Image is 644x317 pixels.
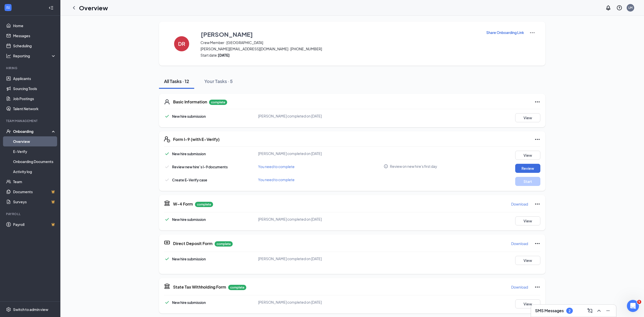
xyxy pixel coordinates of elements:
[178,42,185,46] h4: DR
[172,151,206,156] span: New hire submission
[637,300,641,304] span: 5
[173,284,226,290] h5: State Tax Withholding Form
[534,201,540,207] svg: Ellipses
[200,30,480,39] button: [PERSON_NAME]
[586,307,594,315] button: ComposeMessage
[511,285,528,290] p: Download
[515,256,540,265] button: View
[511,283,528,291] button: Download
[49,5,54,10] svg: Collapse
[173,201,193,207] h5: W-4 Form
[164,256,170,262] svg: Checkmark
[511,240,528,248] button: Download
[13,53,56,58] div: Reporting
[13,146,56,156] a: E-Verify
[173,137,220,142] h5: Form I-9 (with E-Verify)
[515,299,540,308] button: View
[6,5,11,10] svg: WorkstreamLogo
[215,241,233,247] p: complete
[79,4,108,12] h1: Overview
[228,285,246,290] p: complete
[164,216,170,222] svg: Checkmark
[172,217,206,222] span: New hire submission
[6,212,55,216] div: Payroll
[511,200,528,208] button: Download
[172,257,206,261] span: New hire submission
[6,129,11,134] svg: UserCheck
[13,73,56,84] a: Applicants
[515,151,540,160] button: View
[169,30,194,58] button: DR
[258,114,322,118] span: [PERSON_NAME] completed on [DATE]
[200,40,480,45] span: Crew Member · [GEOGRAPHIC_DATA]
[200,53,480,58] span: Start date:
[258,177,295,182] span: You need to complete
[258,256,322,261] span: [PERSON_NAME] completed on [DATE]
[164,200,170,206] svg: TaxGovernmentIcon
[605,5,611,11] svg: Notifications
[511,202,528,207] p: Download
[13,41,56,51] a: Scheduling
[13,84,56,94] a: Sourcing Tools
[172,165,228,169] span: Review new hire’s I-9 documents
[6,119,55,123] div: Team Management
[258,164,295,169] span: You need to complete
[201,30,253,38] h3: [PERSON_NAME]
[195,202,213,207] p: complete
[164,283,170,289] svg: TaxGovernmentIcon
[258,151,322,156] span: [PERSON_NAME] completed on [DATE]
[173,241,213,246] h5: Direct Deposit Form
[13,187,56,197] a: DocumentsCrown
[172,300,206,305] span: New hire submission
[13,219,56,229] a: PayrollCrown
[13,94,56,104] a: Job Postings
[534,99,540,105] svg: Ellipses
[204,78,233,84] div: Your Tasks · 5
[515,113,540,122] button: View
[587,308,593,314] svg: ComposeMessage
[164,177,170,183] svg: Checkmark
[13,177,56,187] a: Team
[627,300,639,312] iframe: Intercom live chat
[258,300,322,304] span: [PERSON_NAME] completed on [DATE]
[535,308,564,313] h3: SMS Messages
[534,241,540,247] svg: Ellipses
[164,99,170,105] svg: User
[6,307,11,312] svg: Settings
[71,5,77,11] svg: ChevronLeft
[604,307,612,315] button: Minimize
[605,308,611,314] svg: Minimize
[13,104,56,114] a: Talent Network
[164,240,170,246] svg: DirectDepositIcon
[13,31,56,41] a: Messages
[13,307,48,312] div: Switch to admin view
[209,100,227,105] p: complete
[511,241,528,246] p: Download
[258,217,322,221] span: [PERSON_NAME] completed on [DATE]
[13,156,56,167] a: Onboarding Documents
[515,216,540,225] button: View
[13,136,56,146] a: Overview
[172,114,206,118] span: New hire submission
[13,167,56,177] a: Activity log
[616,5,622,11] svg: QuestionInfo
[218,53,230,57] strong: [DATE]
[534,284,540,290] svg: Ellipses
[164,113,170,119] svg: Checkmark
[164,299,170,305] svg: Checkmark
[164,164,170,170] svg: Checkmark
[596,308,602,314] svg: ChevronUp
[13,197,56,207] a: SurveysCrown
[13,129,52,134] div: Onboarding
[390,164,437,169] span: Review on new hire's first day
[164,151,170,157] svg: Checkmark
[6,53,11,58] svg: Analysis
[13,21,56,31] a: Home
[515,164,540,173] button: Review
[486,30,524,35] button: Share Onboarding Link
[569,309,571,313] div: 2
[200,46,480,51] span: [PERSON_NAME][EMAIL_ADDRESS][DOMAIN_NAME] · [PHONE_NUMBER]
[6,66,55,70] div: Hiring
